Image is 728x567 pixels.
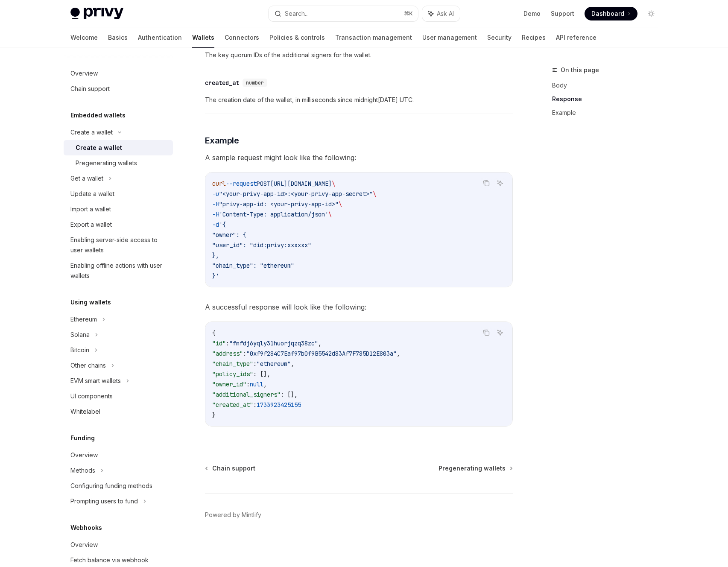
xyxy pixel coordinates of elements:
[561,65,599,75] span: On this page
[551,9,574,18] a: Support
[269,6,418,21] button: Search...⌘K
[212,190,219,198] span: -u
[257,360,291,368] span: "ethereum"
[219,210,328,218] span: 'Content-Type: application/json'
[285,9,309,19] div: Search...
[291,360,294,368] span: ,
[212,380,246,388] span: "owner_id"
[64,537,173,552] a: Overview
[585,7,637,20] a: Dashboard
[212,251,219,259] span: },
[64,232,173,258] a: Enabling server-side access to user wallets
[205,79,239,87] div: created_at
[552,79,665,92] a: Body
[205,301,513,313] span: A successful response will look like the following:
[70,204,111,214] div: Import a wallet
[243,350,246,357] span: :
[70,481,152,491] div: Configuring funding methods
[70,219,112,230] div: Export a wallet
[246,350,397,357] span: "0xf9f284C7Eaf97b0f9B5542d83Af7F785D12E803a"
[70,360,106,371] div: Other chains
[212,339,226,347] span: "id"
[70,68,98,79] div: Overview
[70,27,98,48] a: Welcome
[64,155,173,171] a: Pregenerating wallets
[64,447,173,463] a: Overview
[522,27,546,48] a: Recipes
[70,406,100,417] div: Whitelabel
[70,84,110,94] div: Chain support
[253,401,257,409] span: :
[70,391,113,401] div: UI components
[328,210,332,218] span: \
[644,7,658,20] button: Toggle dark mode
[523,9,541,18] a: Demo
[64,186,173,202] a: Update a wallet
[64,258,173,283] a: Enabling offline actions with user wallets
[212,200,219,208] span: -H
[70,555,149,565] div: Fetch balance via webhook
[76,143,122,153] div: Create a wallet
[269,27,325,48] a: Policies & controls
[70,173,103,184] div: Get a wallet
[591,9,624,18] span: Dashboard
[494,327,506,338] button: Ask AI
[253,360,257,368] span: :
[552,92,665,106] a: Response
[70,330,90,340] div: Solana
[219,190,373,198] span: "<your-privy-app-id>:<your-privy-app-secret>"
[556,27,596,48] a: API reference
[212,210,219,218] span: -H
[212,329,216,337] span: {
[212,231,246,239] span: "owner": {
[206,464,255,473] a: Chain support
[212,262,294,269] span: "chain_type": "ethereum"
[70,260,168,281] div: Enabling offline actions with user wallets
[250,380,263,388] span: null
[70,345,89,355] div: Bitcoin
[70,235,168,255] div: Enabling server-side access to user wallets
[339,200,342,208] span: \
[212,464,255,473] span: Chain support
[246,79,264,86] span: number
[212,180,226,187] span: curl
[64,81,173,96] a: Chain support
[70,450,98,460] div: Overview
[437,9,454,18] span: Ask AI
[70,496,138,506] div: Prompting users to fund
[70,110,126,120] h5: Embedded wallets
[318,339,322,347] span: ,
[225,27,259,48] a: Connectors
[70,433,95,443] h5: Funding
[70,297,111,307] h5: Using wallets
[226,180,257,187] span: --request
[212,391,281,398] span: "additional_signers"
[64,217,173,232] a: Export a wallet
[263,380,267,388] span: ,
[192,27,214,48] a: Wallets
[270,180,332,187] span: [URL][DOMAIN_NAME]
[64,202,173,217] a: Import a wallet
[212,221,219,228] span: -d
[64,140,173,155] a: Create a wallet
[439,464,506,473] span: Pregenerating wallets
[205,152,513,164] span: A sample request might look like the following:
[70,314,97,324] div: Ethereum
[219,200,339,208] span: "privy-app-id: <your-privy-app-id>"
[205,50,513,60] span: The key quorum IDs of the additional signers for the wallet.
[64,389,173,404] a: UI components
[212,241,311,249] span: "user_id": "did:privy:xxxxxx"
[70,465,95,476] div: Methods
[70,523,102,533] h5: Webhooks
[205,134,239,146] span: Example
[487,27,512,48] a: Security
[212,401,253,409] span: "created_at"
[212,370,253,378] span: "policy_ids"
[481,178,492,189] button: Copy the contents from the code block
[552,106,665,120] a: Example
[64,478,173,494] a: Configuring funding methods
[64,66,173,81] a: Overview
[205,511,261,519] a: Powered by Mintlify
[253,370,270,378] span: : [],
[212,360,253,368] span: "chain_type"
